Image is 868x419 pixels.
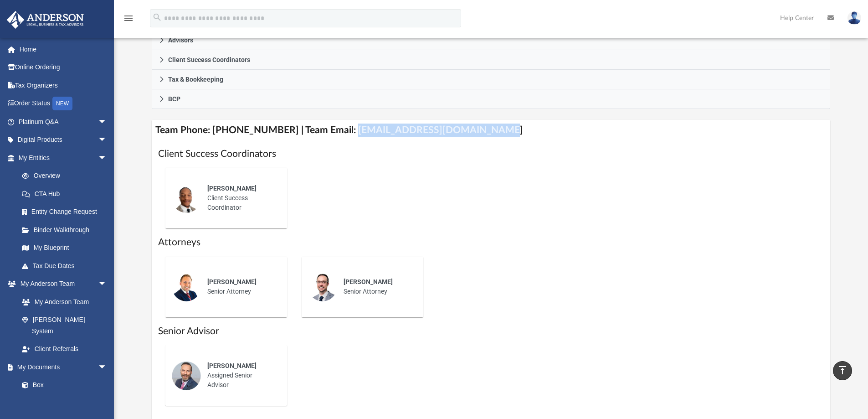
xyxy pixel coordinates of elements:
div: Client Success Coordinator [201,177,281,219]
img: thumbnail [172,272,201,301]
span: arrow_drop_down [98,149,116,167]
a: BCP [152,89,831,109]
span: Client Success Coordinators [168,57,250,63]
div: Senior Attorney [201,271,281,303]
a: My Anderson Teamarrow_drop_down [6,275,116,293]
a: vertical_align_top [833,361,852,380]
a: CTA Hub [13,185,121,203]
h4: Team Phone: [PHONE_NUMBER] | Team Email: [EMAIL_ADDRESS][DOMAIN_NAME] [152,120,831,140]
img: thumbnail [308,272,337,301]
h1: Client Success Coordinators [158,147,824,160]
a: Box [13,376,112,394]
a: [PERSON_NAME] System [13,311,116,340]
span: Tax & Bookkeeping [168,76,223,83]
div: NEW [52,97,72,110]
div: Senior Attorney [337,271,417,303]
a: Tax & Bookkeeping [152,70,831,89]
i: menu [123,13,134,24]
span: BCP [168,96,180,102]
a: Digital Productsarrow_drop_down [6,131,121,149]
a: Home [6,40,121,58]
img: Anderson Advisors Platinum Portal [4,11,87,29]
a: Entity Change Request [13,203,121,221]
a: menu [123,17,134,24]
h1: Senior Advisor [158,325,824,338]
a: Platinum Q&Aarrow_drop_down [6,113,121,131]
a: Overview [13,167,121,185]
span: arrow_drop_down [98,358,116,377]
a: Client Success Coordinators [152,50,831,70]
a: Client Referrals [13,340,116,358]
span: arrow_drop_down [98,113,116,131]
a: Tax Organizers [6,76,121,94]
span: [PERSON_NAME] [207,185,257,192]
i: vertical_align_top [837,365,848,376]
a: Online Ordering [6,58,121,77]
i: search [152,12,162,22]
a: Order StatusNEW [6,94,121,113]
img: User Pic [847,11,861,25]
div: Assigned Senior Advisor [201,355,281,396]
a: Advisors [152,31,831,50]
span: [PERSON_NAME] [207,362,257,369]
span: arrow_drop_down [98,275,116,294]
img: thumbnail [172,184,201,213]
span: Advisors [168,37,193,43]
img: thumbnail [172,361,201,390]
a: My Entitiesarrow_drop_down [6,149,121,167]
span: [PERSON_NAME] [207,278,257,285]
a: Binder Walkthrough [13,221,121,239]
h1: Attorneys [158,236,824,249]
a: My Documentsarrow_drop_down [6,358,116,376]
span: arrow_drop_down [98,131,116,150]
a: My Blueprint [13,239,116,257]
span: [PERSON_NAME] [344,278,393,285]
a: My Anderson Team [13,293,112,311]
a: Tax Due Dates [13,257,121,275]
